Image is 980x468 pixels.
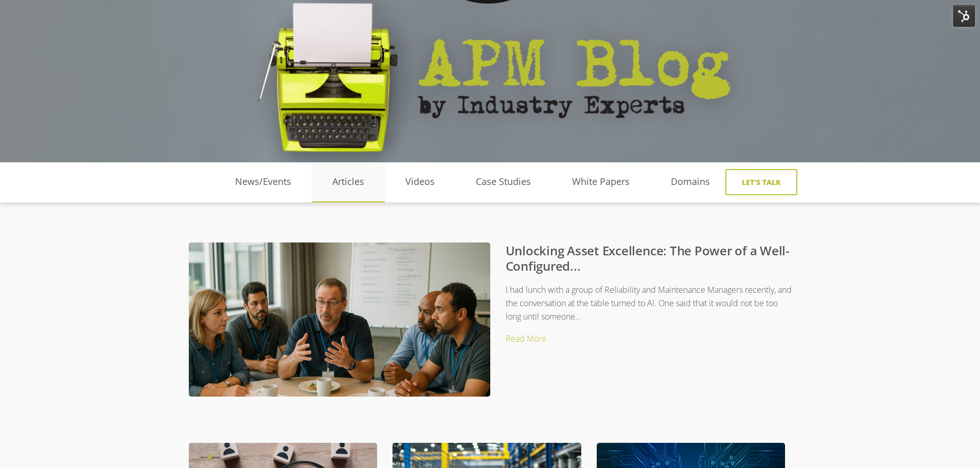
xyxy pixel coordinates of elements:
a: Let's Talk [725,169,797,195]
div: Navigation Menu [199,162,730,207]
a: News/Events [215,174,312,190]
p: I had lunch with a group of Reliability and Maintenance Managers recently, and the conversation a... [209,283,792,324]
a: White Papers [551,174,650,190]
a: Read More [506,333,546,344]
a: Domains [650,174,730,190]
img: Unlocking Asset Excellence: The Power of a Well-Configured CMMS & AI [189,242,490,443]
a: Case Studies [455,174,551,190]
img: HubSpot Tools Menu Toggle [953,5,975,27]
a: Unlocking Asset Excellence: The Power of a Well-Configured... [506,242,790,274]
a: Videos [385,174,455,190]
a: Articles [312,174,385,190]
